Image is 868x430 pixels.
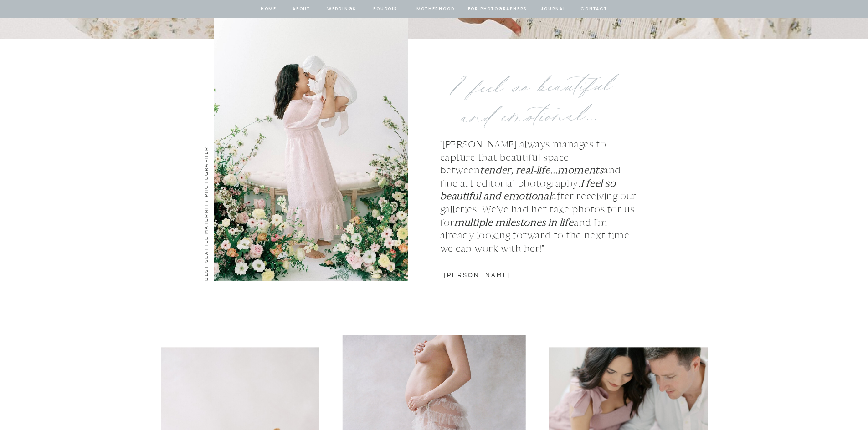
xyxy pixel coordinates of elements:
[440,177,616,202] b: I feel so beautiful and emotional
[416,5,454,13] a: Motherhood
[434,79,629,104] h3: I feel so beautiful and emotional...
[440,271,547,281] p: -[PERSON_NAME]
[440,138,641,258] p: "[PERSON_NAME] always manages to capture that beautiful space between and fine art editorial phot...
[480,164,603,176] b: tender, real-life...moments
[260,5,277,13] a: home
[539,5,568,13] a: journal
[454,217,574,228] b: multiple milestones in life
[292,5,311,13] a: about
[580,5,609,13] a: contact
[468,5,527,13] a: for photographers
[203,94,214,281] h2: Best Seattle Maternity PHotograPher
[373,5,399,13] a: BOUDOIR
[326,5,357,13] a: Weddings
